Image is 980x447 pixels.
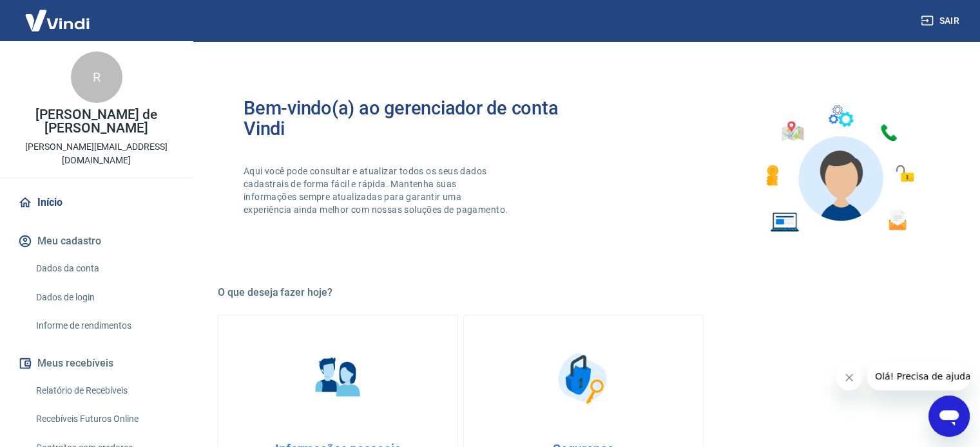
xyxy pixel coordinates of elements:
iframe: Mensagem da empresa [867,362,970,390]
a: Início [15,188,177,217]
iframe: Fechar mensagem [836,365,862,390]
iframe: Botão para abrir a janela de mensagens [928,396,970,437]
img: Imagem de um avatar masculino com diversos icones exemplificando as funcionalidades do gerenciado... [754,98,923,240]
img: Vindi [15,1,99,40]
a: Dados de login [31,284,177,311]
p: Aqui você pode consultar e atualizar todos os seus dados cadastrais de forma fácil e rápida. Mant... [244,165,510,216]
p: [PERSON_NAME][EMAIL_ADDRESS][DOMAIN_NAME] [10,140,182,167]
p: [PERSON_NAME] de [PERSON_NAME] [10,108,182,135]
button: Meus recebíveis [15,349,177,378]
a: Informe de rendimentos [31,313,177,339]
a: Relatório de Recebíveis [31,378,177,404]
span: Olá! Precisa de ajuda? [8,9,108,19]
button: Meu cadastro [15,227,177,255]
h5: O que deseja fazer hoje? [218,286,949,299]
img: Segurança [552,346,616,410]
h2: Bem-vindo(a) ao gerenciador de conta Vindi [244,98,584,139]
div: R [71,51,122,103]
img: Informações pessoais [306,346,370,410]
button: Sair [918,9,965,33]
a: Recebíveis Futuros Online [31,406,177,432]
a: Dados da conta [31,255,177,282]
